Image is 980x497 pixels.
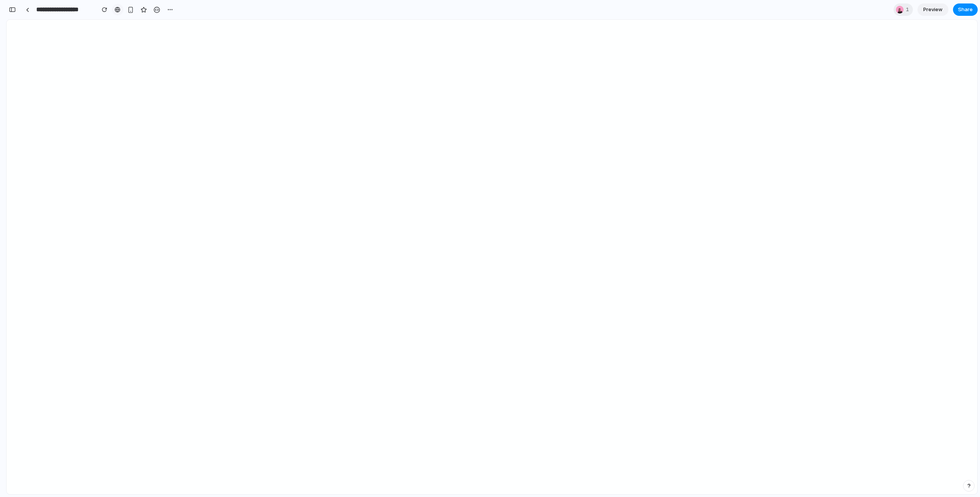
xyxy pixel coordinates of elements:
span: Share [958,6,973,14]
a: Preview [917,3,948,16]
span: 1 [906,6,911,14]
div: 1 [894,3,913,16]
button: Share [953,3,978,16]
span: Preview [923,6,943,14]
